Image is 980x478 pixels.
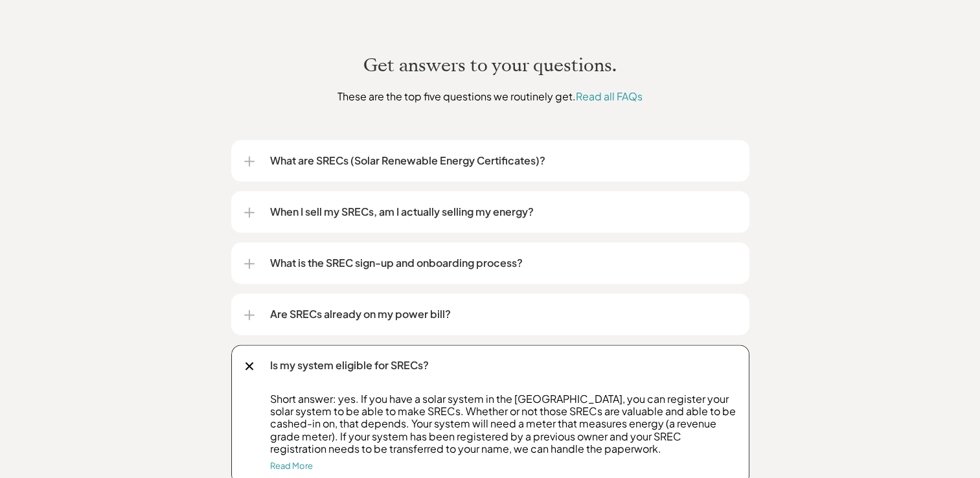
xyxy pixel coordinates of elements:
p: What is the SREC sign-up and onboarding process? [270,255,736,271]
a: Read all FAQs [576,89,643,103]
p: Is my system eligible for SRECs? [270,358,736,373]
p: Short answer: yes. If you have a solar system in the [GEOGRAPHIC_DATA], you can register your sol... [270,393,736,455]
p: These are the top five questions we routinely get. [250,88,730,104]
p: When I sell my SRECs, am I actually selling my energy? [270,204,736,220]
p: Are SRECs already on my power bill? [270,306,736,322]
p: What are SRECs (Solar Renewable Energy Certificates)? [270,153,736,168]
a: Read More [270,461,313,471]
h2: Get answers to your questions. [121,53,860,78]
